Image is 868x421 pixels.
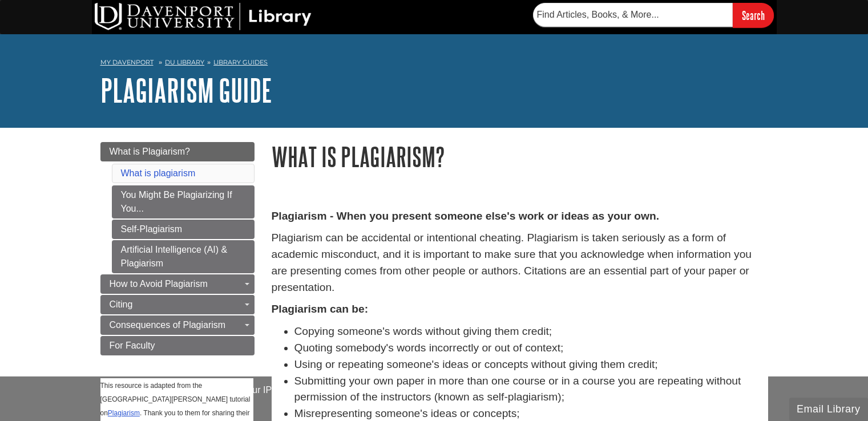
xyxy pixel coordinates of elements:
[112,220,255,239] a: Self-Plagiarism
[213,58,268,66] a: Library Guides
[272,232,752,293] span: Plagiarism can be accidental or intentional cheating. Plagiarism is taken seriously as a form of ...
[533,3,733,27] input: Find Articles, Books, & More...
[294,342,564,354] span: Quoting somebody's words incorrectly or out of context;
[533,3,774,27] form: Searches DU Library's articles, books, and more
[108,409,140,417] a: Plagiarism
[95,3,312,30] img: DU Library
[294,407,520,419] span: Misrepresenting someone's ideas or concepts;
[110,279,208,289] span: How to Avoid Plagiarism
[165,58,204,66] a: DU Library
[272,303,369,315] strong: Plagiarism can be:
[121,168,196,178] a: What is plagiarism
[789,398,868,421] button: Email Library
[100,58,154,67] a: My Davenport
[100,55,768,73] nav: breadcrumb
[100,142,255,161] a: What is Plagiarism?
[100,72,272,108] a: Plagiarism Guide
[294,373,768,406] li: Submitting your own paper in more than one course or in a course you are repeating without permis...
[294,325,552,337] span: Copying someone's words without giving them credit;
[272,142,768,171] h1: What is Plagiarism?
[110,299,133,309] span: Citing
[294,358,658,370] span: Using or repeating someone's ideas or concepts without giving them credit;
[100,336,255,355] a: For Faculty
[100,274,255,294] a: How to Avoid Plagiarism
[272,210,660,222] strong: Plagiarism - When you present someone else's work or ideas as your own.
[733,3,774,27] input: Search
[112,240,255,273] a: Artificial Intelligence (AI) & Plagiarism
[110,320,226,330] span: Consequences of Plagiarism
[100,295,255,314] a: Citing
[110,341,155,350] span: For Faculty
[110,147,190,156] span: What is Plagiarism?
[100,315,255,335] a: Consequences of Plagiarism
[112,185,255,218] a: You Might Be Plagiarizing If You...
